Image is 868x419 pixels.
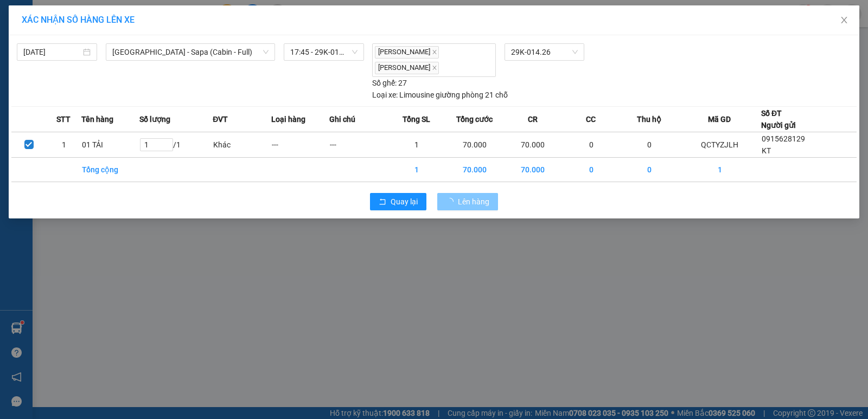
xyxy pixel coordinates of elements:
[511,44,578,60] span: 29K-014.26
[379,198,386,207] span: rollback
[46,132,81,157] td: 1
[762,146,771,155] span: KT
[145,9,262,27] b: [DOMAIN_NAME]
[22,15,135,25] span: XÁC NHẬN SỐ HÀNG LÊN XE
[372,77,397,89] span: Số ghế:
[403,113,430,125] span: Tổng SL
[81,132,139,157] td: 01 TẢI
[620,157,678,182] td: 0
[112,44,269,60] span: Hà Nội - Sapa (Cabin - Full)
[829,5,859,36] button: Close
[528,113,538,125] span: CR
[66,25,132,43] b: Sao Việt
[762,134,805,143] span: 0915628129
[504,132,562,157] td: 70.000
[562,157,620,182] td: 0
[840,16,848,24] span: close
[679,132,761,157] td: QCTYZJLH
[437,193,498,210] button: Lên hàng
[504,157,562,182] td: 70.000
[6,9,60,63] img: logo.jpg
[372,77,407,89] div: 27
[586,113,596,125] span: CC
[372,89,508,101] div: Limousine giường phòng 21 chỗ
[387,157,445,182] td: 1
[271,132,329,157] td: ---
[81,157,139,182] td: Tổng cộng
[637,113,661,125] span: Thu hộ
[57,63,262,131] h2: VP Nhận: VP Sapa
[139,132,213,157] td: / 1
[432,65,437,70] span: close
[562,132,620,157] td: 0
[213,113,228,125] span: ĐVT
[761,107,796,131] div: Số ĐT Người gửi
[23,46,81,58] input: 14/09/2025
[432,49,437,55] span: close
[6,63,87,81] h2: QCTYZJLH
[56,113,71,125] span: STT
[329,132,387,157] td: ---
[708,113,731,125] span: Mã GD
[458,196,489,208] span: Lên hàng
[372,89,398,101] span: Loại xe:
[329,113,355,125] span: Ghi chú
[290,44,358,60] span: 17:45 - 29K-014.26
[375,46,439,59] span: [PERSON_NAME]
[213,132,271,157] td: Khác
[446,198,458,205] span: loading
[81,113,113,125] span: Tên hàng
[271,113,305,125] span: Loại hàng
[391,196,418,208] span: Quay lại
[375,62,439,74] span: [PERSON_NAME]
[679,157,761,182] td: 1
[370,193,426,210] button: rollbackQuay lại
[387,132,445,157] td: 1
[620,132,678,157] td: 0
[263,49,269,55] span: down
[139,113,170,125] span: Số lượng
[445,157,503,182] td: 70.000
[456,113,493,125] span: Tổng cước
[445,132,503,157] td: 70.000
